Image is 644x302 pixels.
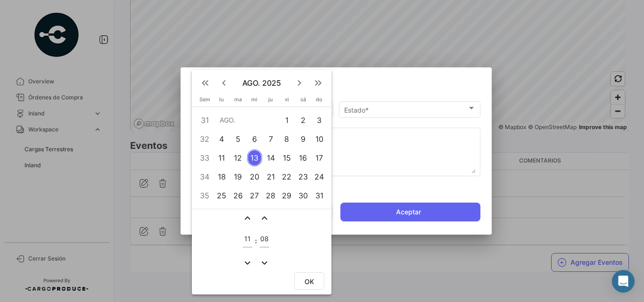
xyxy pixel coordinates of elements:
[230,130,246,148] td: 5 de agosto de 2025
[247,167,263,186] td: 20 de agosto de 2025
[294,77,305,89] mat-icon: keyboard_arrow_right
[214,167,230,186] td: 18 de agosto de 2025
[196,96,214,106] th: Sem
[295,96,311,106] th: sábado
[196,130,214,148] td: 32
[215,149,229,166] div: 11
[311,111,328,130] td: 3 de agosto de 2025
[264,187,278,204] div: 28
[279,96,295,106] th: viernes
[230,96,246,106] th: martes
[247,168,262,185] div: 20
[280,131,294,147] div: 8
[247,187,262,204] div: 27
[279,186,295,205] td: 29 de agosto de 2025
[247,149,262,166] div: 13
[295,148,311,167] td: 16 de agosto de 2025
[280,168,294,185] div: 22
[247,130,263,148] td: 6 de agosto de 2025
[312,112,327,129] div: 3
[264,131,278,147] div: 7
[296,187,310,204] div: 30
[312,168,327,185] div: 24
[259,212,270,224] button: expand_less icon
[214,148,230,167] td: 11 de agosto de 2025
[279,130,295,148] td: 8 de agosto de 2025
[242,212,253,224] button: expand_less icon
[294,272,324,290] button: OK
[214,111,279,130] td: AGO.
[230,186,246,205] td: 26 de agosto de 2025
[305,278,314,286] span: OK
[259,212,270,224] mat-icon: expand_less
[230,167,246,186] td: 19 de agosto de 2025
[296,168,310,185] div: 23
[196,186,214,205] td: 35
[196,148,214,167] td: 33
[311,148,328,167] td: 17 de agosto de 2025
[312,149,327,166] div: 17
[263,148,279,167] td: 14 de agosto de 2025
[214,96,230,106] th: lunes
[279,111,295,130] td: 1 de agosto de 2025
[295,111,311,130] td: 2 de agosto de 2025
[263,167,279,186] td: 21 de agosto de 2025
[311,96,328,106] th: domingo
[312,131,327,147] div: 10
[312,187,327,204] div: 31
[196,167,214,186] td: 34
[280,187,294,204] div: 29
[215,187,229,204] div: 25
[247,186,263,205] td: 27 de agosto de 2025
[280,149,294,166] div: 15
[196,111,214,130] td: 31
[296,112,310,129] div: 2
[231,168,246,185] div: 19
[264,149,278,166] div: 14
[231,187,246,204] div: 26
[215,131,229,147] div: 4
[264,168,278,185] div: 21
[259,257,270,269] mat-icon: expand_more
[295,186,311,205] td: 30 de agosto de 2025
[279,148,295,167] td: 15 de agosto de 2025
[263,96,279,106] th: jueves
[199,77,211,89] mat-icon: keyboard_double_arrow_left
[231,131,246,147] div: 5
[242,257,253,269] mat-icon: expand_more
[313,77,324,89] mat-icon: keyboard_double_arrow_right
[215,168,229,185] div: 18
[231,149,246,166] div: 12
[218,77,230,89] mat-icon: keyboard_arrow_left
[263,186,279,205] td: 28 de agosto de 2025
[311,167,328,186] td: 24 de agosto de 2025
[214,186,230,205] td: 25 de agosto de 2025
[242,257,253,269] button: expand_more icon
[295,130,311,148] td: 9 de agosto de 2025
[280,112,294,129] div: 1
[311,130,328,148] td: 10 de agosto de 2025
[230,148,246,167] td: 12 de agosto de 2025
[247,96,263,106] th: miércoles
[233,78,290,88] span: AGO. 2025
[242,212,253,224] mat-icon: expand_less
[311,186,328,205] td: 31 de agosto de 2025
[279,167,295,186] td: 22 de agosto de 2025
[263,130,279,148] td: 7 de agosto de 2025
[255,225,257,256] td: :
[296,149,310,166] div: 16
[259,257,270,269] button: expand_more icon
[214,130,230,148] td: 4 de agosto de 2025
[296,131,310,147] div: 9
[612,270,635,293] div: Abrir Intercom Messenger
[247,148,263,167] td: 13 de agosto de 2025
[247,131,262,147] div: 6
[295,167,311,186] td: 23 de agosto de 2025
